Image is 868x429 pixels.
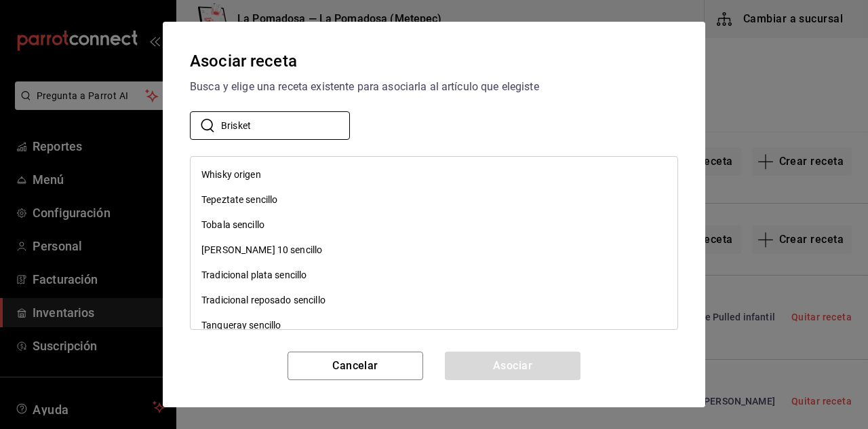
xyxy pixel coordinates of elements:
div: [PERSON_NAME] 10 sencillo [201,243,322,257]
div: Busca y elige una receta existente para asociarla al artículo que elegiste [190,79,678,95]
div: Asociar receta [190,49,678,73]
div: Whisky origen [201,168,261,182]
div: Tepeztate sencillo [201,193,277,207]
div: Tepeztate sencillo [191,187,677,212]
div: Tradicional reposado sencillo [201,293,325,307]
div: Tradicional reposado sencillo [191,288,677,313]
input: Buscar nombre de receta [221,112,350,139]
div: Tanqueray sencillo [191,313,677,338]
div: Tradicional plata sencillo [201,268,307,282]
div: Tanqueray sencillo [201,318,281,333]
div: Tradicional plata sencillo [191,263,677,288]
div: [PERSON_NAME] 10 sencillo [191,238,677,263]
div: Tobala sencillo [191,212,677,238]
div: Tobala sencillo [201,218,264,232]
button: Cancelar [288,352,423,380]
div: Whisky origen [191,162,677,187]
